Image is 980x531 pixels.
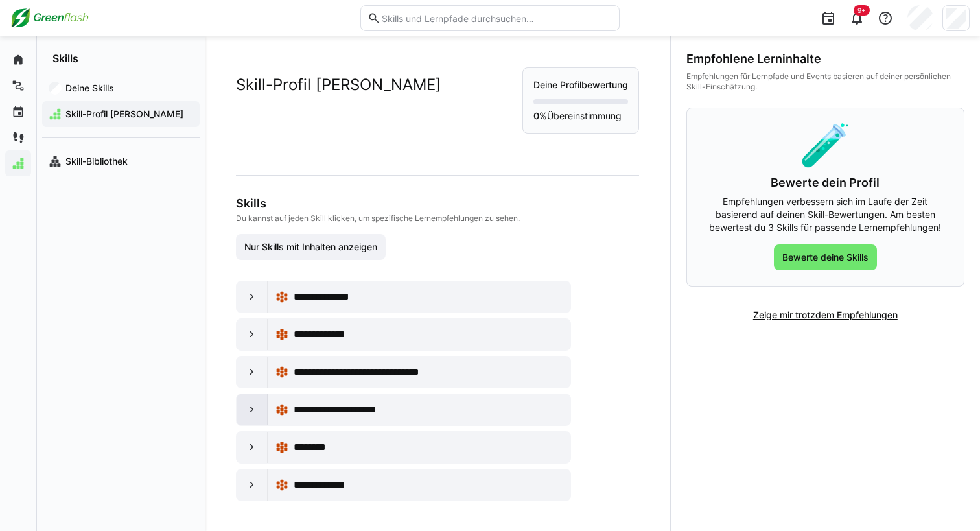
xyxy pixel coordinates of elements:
input: Skills und Lernpfade durchsuchen… [380,12,612,24]
p: Empfehlungen verbessern sich im Laufe der Zeit basierend auf deinen Skill-Bewertungen. Am besten ... [703,195,948,234]
div: Empfehlungen für Lernpfade und Events basieren auf deiner persönlichen Skill-Einschätzung. [686,71,964,92]
button: Bewerte deine Skills [774,244,877,270]
button: Nur Skills mit Inhalten anzeigen [236,234,386,260]
span: Skill-Profil [PERSON_NAME] [64,108,193,121]
p: Deine Profilbewertung [533,78,628,91]
h2: Skill-Profil [PERSON_NAME] [236,75,441,95]
div: 🧪 [703,124,948,165]
div: Empfohlene Lerninhalte [686,52,964,66]
span: Zeige mir trotzdem Empfehlungen [751,309,900,322]
span: Bewerte deine Skills [780,251,870,264]
p: Übereinstimmung [533,110,628,123]
button: Zeige mir trotzdem Empfehlungen [745,302,906,328]
strong: 0% [533,110,547,121]
h3: Bewerte dein Profil [703,176,948,190]
span: Nur Skills mit Inhalten anzeigen [242,241,379,254]
span: 9+ [857,6,866,14]
h3: Skills [236,196,639,211]
p: Du kannst auf jeden Skill klicken, um spezifische Lernempfehlungen zu sehen. [236,213,639,224]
